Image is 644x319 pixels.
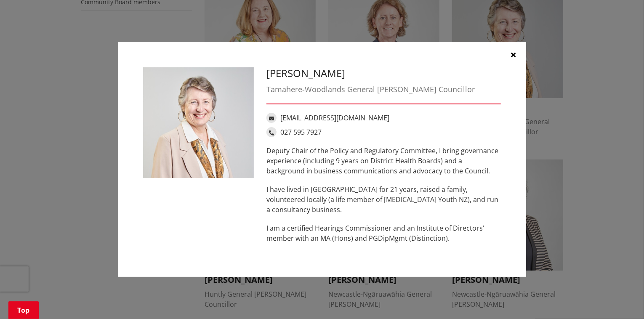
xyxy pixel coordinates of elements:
a: 027 595 7927 [280,128,322,137]
p: I am a certified Hearings Commissioner and an Institute of Directors’ member with an MA (Hons) an... [266,223,501,243]
iframe: Messenger Launcher [605,284,636,314]
a: [EMAIL_ADDRESS][DOMAIN_NAME] [280,113,389,122]
div: Tamahere-Woodlands General [PERSON_NAME] Councillor [266,84,501,95]
p: I have lived in [GEOGRAPHIC_DATA] for 21 years, raised a family, volunteered locally (a life memb... [266,184,501,215]
img: Crystal Beavis [143,67,254,178]
p: Deputy Chair of the Policy and Regulatory Committee, I bring governance experience (including 9 y... [266,146,501,176]
h3: [PERSON_NAME] [266,67,501,80]
a: Top [8,301,39,319]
